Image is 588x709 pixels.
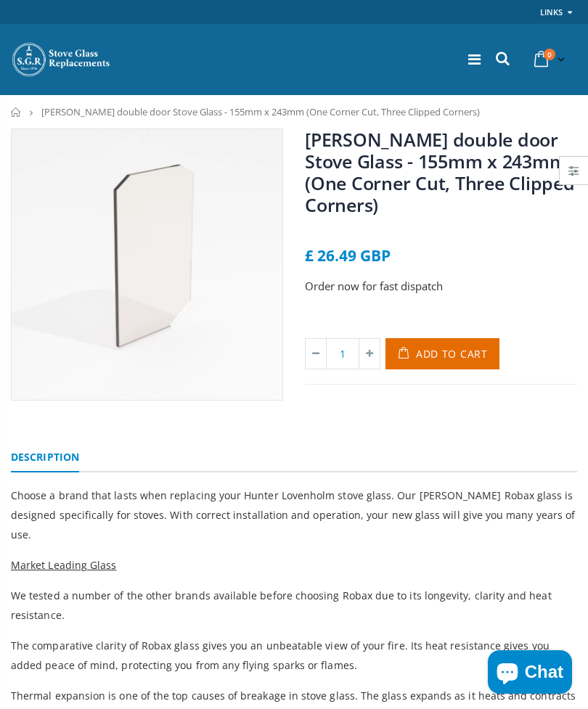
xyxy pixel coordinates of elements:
button: Add to Cart [385,338,499,369]
a: Links [540,3,563,21]
a: Home [11,107,22,117]
span: £ 26.49 GBP [305,245,391,266]
span: Market Leading Glass [11,558,116,572]
a: [PERSON_NAME] double door Stove Glass - 155mm x 243mm (One Corner Cut, Three Clipped Corners) [305,127,575,217]
inbox-online-store-chat: Shopify online store chat [483,650,576,697]
span: 0 [544,49,555,60]
span: [PERSON_NAME] double door Stove Glass - 155mm x 243mm (One Corner Cut, Three Clipped Corners) [41,105,480,118]
span: Add to Cart [416,347,488,361]
img: Stove Glass Replacement [11,41,113,78]
span: Choose a brand that lasts when replacing your Hunter Lovenholm stove glass. Our [PERSON_NAME] Rob... [11,488,575,541]
a: Menu [468,49,481,69]
a: Description [11,443,79,472]
a: 0 [528,45,568,73]
span: We tested a number of the other brands available before choosing Robax due to its longevity, clar... [11,589,552,622]
span: The comparative clarity of Robax glass gives you an unbeatable view of your fire. Its heat resist... [11,639,550,672]
img: stoveglassthreecornerscut_800x_crop_center.webp [12,129,282,400]
p: Order now for fast dispatch [305,278,577,295]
